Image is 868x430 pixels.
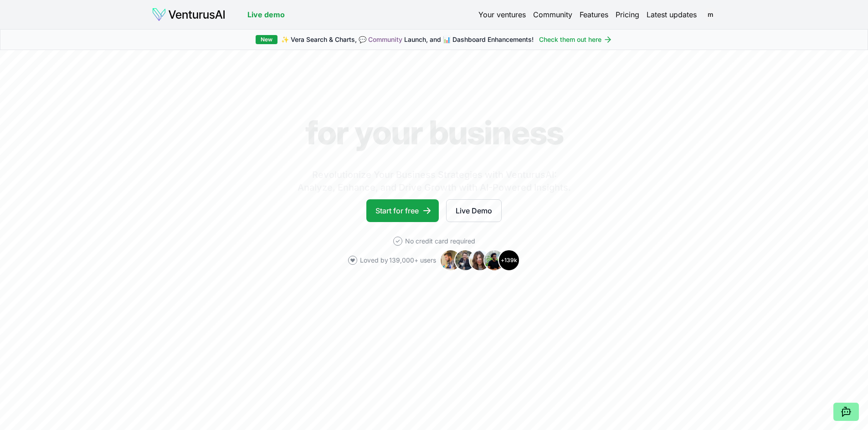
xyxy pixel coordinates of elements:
[478,9,526,20] a: Your ventures
[366,199,439,222] a: Start for free
[152,7,226,22] img: logo
[483,249,505,271] img: Avatar 4
[580,9,608,20] a: Features
[469,249,491,271] img: Avatar 3
[256,35,277,44] div: New
[454,249,476,271] img: Avatar 2
[446,199,502,222] a: Live Demo
[368,35,402,43] a: Community
[539,35,612,44] a: Check them out here
[281,35,534,44] span: ✨ Vera Search & Charts, 💬 Launch, and 📊 Dashboard Enhancements!
[247,9,285,20] a: Live demo
[616,9,639,20] a: Pricing
[440,249,462,271] img: Avatar 1
[703,7,718,22] span: m
[704,8,717,21] button: m
[533,9,572,20] a: Community
[647,9,697,20] a: Latest updates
